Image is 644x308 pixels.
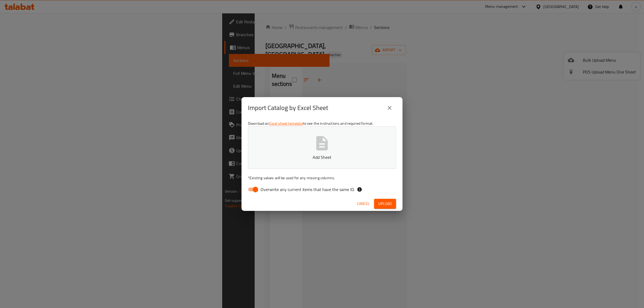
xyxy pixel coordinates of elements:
p: Add Sheet [256,154,388,160]
button: Add Sheet [248,126,396,169]
span: Cancel [357,200,370,207]
p: Existing values will be used for any missing columns. [248,175,396,181]
svg: If the overwrite option isn't selected, then the items that match an existing ID will be ignored ... [357,187,362,192]
h2: Import Catalog by Excel Sheet [248,104,328,112]
span: Upload [378,200,392,207]
a: Excel sheet template [269,120,303,127]
button: close [383,101,396,114]
div: Download an to see the instructions and required format. [241,119,402,196]
button: Cancel [355,199,372,209]
span: Overwrite any current items that have the same ID. [261,186,355,193]
button: Upload [374,199,396,209]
